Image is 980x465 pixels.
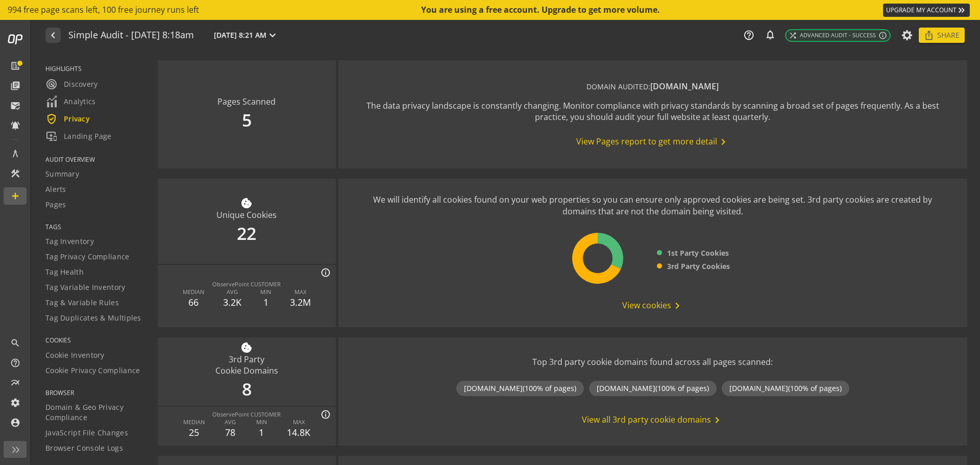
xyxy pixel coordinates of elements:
span: Analytics [45,95,96,108]
a: UPGRADE MY ACCOUNT [883,4,970,17]
mat-icon: help_outline [10,358,20,368]
div: MAX [290,288,311,296]
span: 994 free page scans left, 100 free journey runs left [8,4,199,16]
mat-icon: info_outline [878,31,887,40]
mat-icon: notifications_active [10,120,20,131]
div: ObservePoint CUSTOMER [212,280,281,288]
mat-icon: important_devices [45,130,58,142]
mat-icon: help_outline [743,30,754,41]
mat-icon: radar [45,78,58,90]
span: Tag Duplicates & Multiples [45,313,141,323]
span: Share [937,26,960,44]
mat-icon: shuffle [789,31,797,40]
span: COOKIES [45,336,145,345]
mat-icon: chevron_right [711,414,723,426]
div: 14.8K [287,426,310,439]
h1: Simple Audit - 09 September 2025 | 8:18am [68,30,194,41]
span: Landing Page [45,130,112,142]
mat-icon: info_outline [321,409,331,420]
span: (100% of pages) [523,383,576,393]
span: Tag Inventory [45,236,94,247]
span: 1st Party Cookies [667,248,729,258]
span: 3rd Party Cookies [667,261,730,272]
span: [DATE] 8:21 AM [214,30,266,40]
div: You are using a free account. Upgrade to get more volume. [421,4,661,16]
mat-icon: chevron_right [717,136,729,148]
div: 1 [256,426,267,439]
span: Privacy [45,113,90,125]
span: JavaScript File Changes [45,428,128,438]
div: 3.2K [223,296,241,309]
span: Advanced Audit - Success [789,31,876,40]
mat-icon: add [10,191,20,201]
div: MEDIAN [183,288,204,296]
button: Share [919,28,965,43]
span: Summary [45,169,79,179]
span: DOMAIN AUDITED: [586,82,650,91]
span: Tag Privacy Compliance [45,252,130,262]
div: MEDIAN [183,418,205,426]
div: 66 [183,296,204,309]
span: Cookie Inventory [45,350,105,360]
div: Top 3rd party cookie domains found across all pages scanned: [532,356,773,368]
mat-icon: ios_share [924,30,934,40]
span: Alerts [45,184,66,194]
div: We will identify all cookies found on your web properties so you can ensure only approved cookies... [359,194,947,217]
span: Tag & Variable Rules [45,298,119,308]
span: [DOMAIN_NAME] [650,81,719,92]
mat-icon: verified_user [45,113,58,125]
span: Pages [45,200,66,210]
mat-icon: navigate_before [47,29,58,41]
div: AVG [223,288,241,296]
span: Cookie Privacy Compliance [45,365,140,376]
span: View Pages report to get more detail [576,136,729,148]
div: 25 [183,426,205,439]
span: View cookies [622,300,683,312]
mat-icon: library_books [10,81,20,91]
span: Discovery [45,78,98,90]
mat-icon: expand_more [266,29,279,41]
mat-icon: chevron_right [671,300,683,312]
div: 1 [260,296,271,309]
span: Tag Health [45,267,84,277]
span: TAGS [45,223,145,231]
mat-icon: architecture [10,149,20,159]
span: Browser Console Logs [45,443,123,453]
div: MAX [287,418,310,426]
mat-icon: mark_email_read [10,101,20,111]
div: [DOMAIN_NAME] [456,381,584,396]
span: BROWSER [45,388,145,397]
div: [DOMAIN_NAME] [722,381,849,396]
mat-icon: settings [10,398,20,408]
span: Tag Variable Inventory [45,282,126,292]
mat-icon: construction [10,168,20,179]
span: (100% of pages) [788,383,842,393]
mat-icon: multiline_chart [10,378,20,388]
div: [DOMAIN_NAME] [589,381,717,396]
span: (100% of pages) [655,383,709,393]
mat-icon: notifications_none [765,29,775,39]
div: MIN [256,418,267,426]
div: MIN [260,288,271,296]
mat-icon: keyboard_double_arrow_right [957,5,967,15]
mat-icon: list_alt [10,61,20,71]
span: View all 3rd party cookie domains [582,414,723,426]
span: Domain & Geo Privacy Compliance [45,402,145,423]
div: The data privacy landscape is constantly changing. Monitor compliance with privacy standards by s... [359,100,947,124]
button: [DATE] 8:21 AM [212,29,281,42]
div: 3.2M [290,296,311,309]
mat-icon: account_circle [10,418,20,428]
div: ObservePoint CUSTOMER [212,410,281,419]
div: 78 [225,426,236,439]
span: AUDIT OVERVIEW [45,155,145,164]
span: HIGHLIGHTS [45,64,145,73]
mat-icon: search [10,338,20,348]
mat-icon: info_outline [321,267,331,278]
div: AVG [225,418,236,426]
